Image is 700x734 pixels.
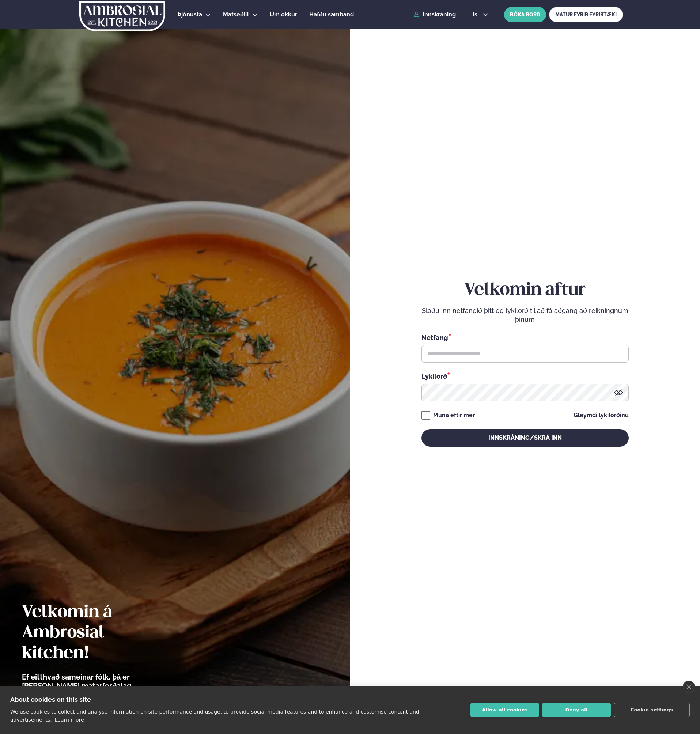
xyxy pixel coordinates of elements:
p: We use cookies to collect and analyse information on site performance and usage, to provide socia... [10,709,419,723]
span: Um okkur [270,11,297,18]
a: MATUR FYRIR FYRIRTÆKI [549,7,623,22]
button: Innskráning/Skrá inn [421,429,629,447]
span: Matseðill [223,11,249,18]
a: Þjónusta [178,10,202,19]
span: Þjónusta [178,11,202,18]
a: Hafðu samband [309,10,354,19]
button: Cookie settings [614,703,690,717]
button: BÓKA BORÐ [504,7,546,22]
h2: Velkomin aftur [421,280,629,300]
p: Sláðu inn netfangið þitt og lykilorð til að fá aðgang að reikningnum þínum [421,306,629,324]
img: logo [79,1,166,31]
button: Allow all cookies [470,703,539,717]
button: is [467,12,494,18]
strong: About cookies on this site [10,696,91,703]
span: Hafðu samband [309,11,354,18]
p: Ef eitthvað sameinar fólk, þá er [PERSON_NAME] matarferðalag. [22,673,174,690]
div: Lykilorð [421,371,629,381]
a: Matseðill [223,10,249,19]
div: Netfang [421,333,629,342]
h2: Velkomin á Ambrosial kitchen! [22,602,174,664]
a: Um okkur [270,10,297,19]
a: close [683,681,695,693]
button: Deny all [542,703,611,717]
a: Innskráning [414,11,456,18]
a: Gleymdi lykilorðinu [574,412,629,418]
span: is [473,12,480,18]
a: Learn more [55,717,84,723]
